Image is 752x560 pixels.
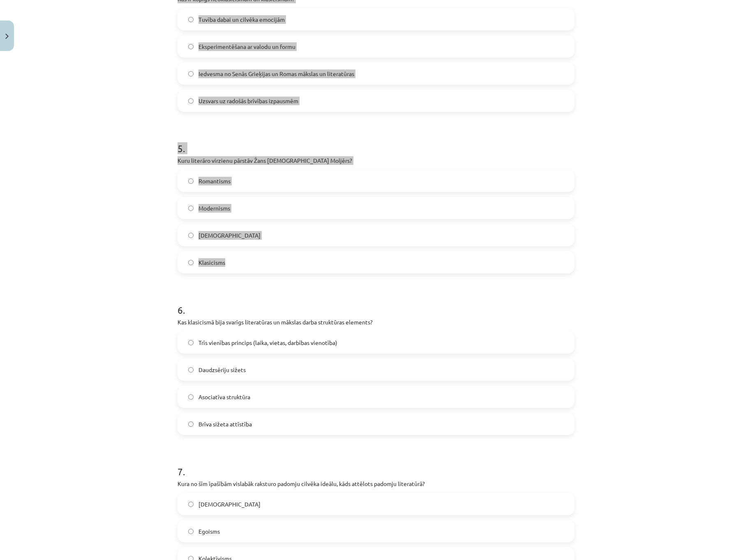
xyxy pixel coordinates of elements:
span: Uzsvars uz radošās brīvības izpausmēm [198,97,298,105]
input: [DEMOGRAPHIC_DATA] [188,502,194,507]
input: Iedvesma no Senās Grieķijas un Romas mākslas un literatūras [188,71,194,76]
h1: 5 . [178,128,574,154]
span: Eksperimentēšana ar valodu un formu [198,42,295,51]
input: Egoisms [188,529,194,534]
p: Kas klasicismā bija svarīgs literatūras un mākslas darba struktūras elements? [178,318,574,326]
input: Brīva sižeta attīstība [188,421,194,427]
p: Kura no šīm īpašībām vislabāk raksturo padomju cilvēka ideālu, kāds attēlots padomju literatūrā? [178,479,574,488]
span: Daudzsēriju sižets [198,366,246,374]
span: Iedvesma no Senās Grieķijas un Romas mākslas un literatūras [198,69,354,78]
span: Tuvība dabai un cilvēka emocijām [198,15,285,24]
input: Trīs vienības princips (laika, vietas, darbības vienotība) [188,340,194,345]
span: Egoisms [198,527,220,536]
input: Daudzsēriju sižets [188,367,194,373]
input: Uzsvars uz radošās brīvības izpausmēm [188,98,194,104]
span: Romantisms [198,177,231,185]
input: Modernisms [188,206,194,211]
input: Romantisms [188,178,194,184]
span: [DEMOGRAPHIC_DATA] [198,231,261,240]
span: Klasicisms [198,258,225,267]
span: [DEMOGRAPHIC_DATA] [198,500,261,509]
input: Klasicisms [188,260,194,265]
span: Trīs vienības princips (laika, vietas, darbības vienotība) [198,338,337,347]
img: icon-close-lesson-0947bae3869378f0d4975bcd49f059093ad1ed9edebbc8119c70593378902aed.svg [5,34,9,39]
input: Asociatīva struktūra [188,394,194,400]
p: Kuru literāro virzienu pārstāv Žans [DEMOGRAPHIC_DATA] Moljērs? [178,156,574,165]
h1: 6 . [178,290,574,315]
span: Modernisms [198,204,230,213]
span: Brīva sižeta attīstība [198,420,252,428]
input: Tuvība dabai un cilvēka emocijām [188,17,194,22]
span: Asociatīva struktūra [198,393,250,401]
input: Eksperimentēšana ar valodu un formu [188,44,194,49]
h1: 7 . [178,451,574,477]
input: [DEMOGRAPHIC_DATA] [188,233,194,238]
